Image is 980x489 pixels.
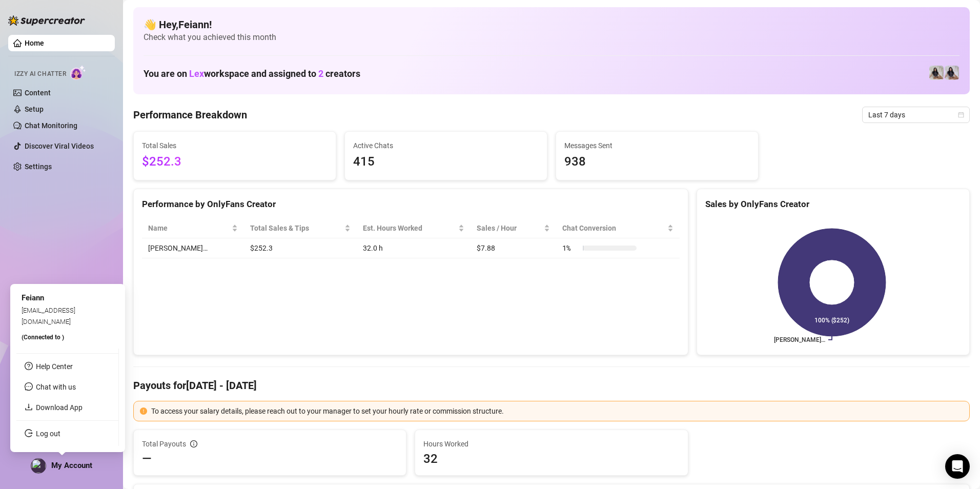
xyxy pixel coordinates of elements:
[142,140,328,151] span: Total Sales
[148,222,230,234] span: Name
[25,121,77,130] a: Chat Monitoring
[151,405,963,417] div: To access your salary details, please reach out to your manager to set your hourly rate or commis...
[774,336,825,343] text: [PERSON_NAME]…
[36,403,83,412] a: Download App
[144,32,959,43] span: Check what you achieved this month
[70,65,86,80] img: AI Chatter
[133,378,970,393] h4: Payouts for [DATE] - [DATE]
[25,105,44,113] a: Setup
[142,438,186,450] span: Total Payouts
[140,407,147,415] span: exclamation-circle
[423,438,679,450] span: Hours Worked
[363,222,456,234] div: Est. Hours Worked
[31,459,46,473] img: profilePics%2FMOLWZQSXvfM60zO7sy7eR3cMqNk1.jpeg
[244,238,357,258] td: $252.3
[142,238,244,258] td: [PERSON_NAME]…
[318,68,323,79] span: 2
[142,451,152,467] span: —
[142,197,680,211] div: Performance by OnlyFans Creator
[564,140,750,151] span: Messages Sent
[244,218,357,238] th: Total Sales & Tips
[471,238,557,258] td: $7.88
[14,69,66,79] span: Izzy AI Chatter
[357,238,471,258] td: 32.0 h
[16,425,118,442] li: Log out
[144,17,959,32] h4: 👋 Hey, Feiann !
[353,140,539,151] span: Active Chats
[142,152,328,172] span: $252.3
[562,242,579,254] span: 1 %
[945,454,970,479] div: Open Intercom Messenger
[556,218,679,238] th: Chat Conversion
[142,218,244,238] th: Name
[8,15,85,26] img: logo-BBDzfeDw.svg
[22,306,75,325] span: [EMAIL_ADDRESS][DOMAIN_NAME]
[564,152,750,172] span: 938
[25,382,33,391] span: message
[25,89,51,97] a: Content
[929,66,944,80] img: Francesca
[477,222,542,234] span: Sales / Hour
[705,197,961,211] div: Sales by OnlyFans Creator
[471,218,557,238] th: Sales / Hour
[562,222,665,234] span: Chat Conversion
[25,142,94,150] a: Discover Viral Videos
[22,293,44,302] span: Feiann
[144,68,360,79] h1: You are on workspace and assigned to creators
[250,222,342,234] span: Total Sales & Tips
[945,66,959,80] img: Francesca
[868,107,964,123] span: Last 7 days
[25,162,52,171] a: Settings
[36,362,73,371] a: Help Center
[958,112,964,118] span: calendar
[36,430,60,438] a: Log out
[36,383,76,391] span: Chat with us
[51,461,92,470] span: My Account
[353,152,539,172] span: 415
[423,451,679,467] span: 32
[25,39,44,47] a: Home
[190,440,197,447] span: info-circle
[189,68,204,79] span: Lex
[22,334,64,341] span: (Connected to )
[133,108,247,122] h4: Performance Breakdown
